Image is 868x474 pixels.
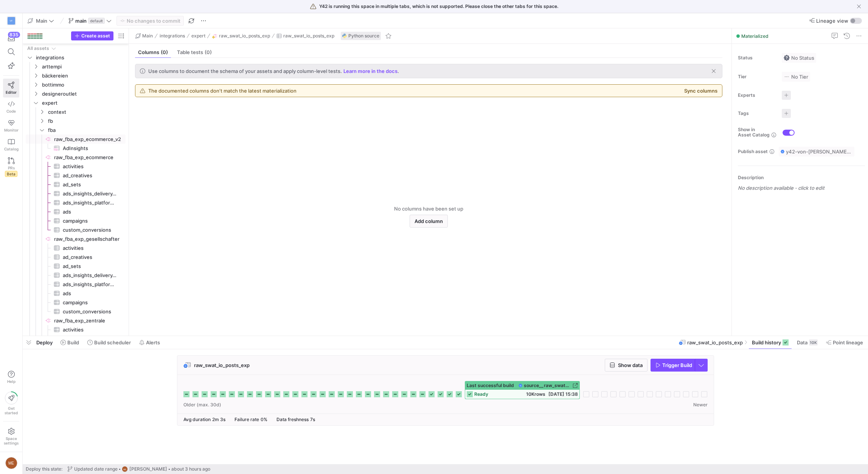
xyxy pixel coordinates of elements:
a: ad_sets​​​​​​​​​ [26,262,126,271]
span: expert [42,99,124,107]
img: No status [784,55,790,61]
span: Show in Asset Catalog [738,127,770,138]
a: campaigns​​​​​​​​​ [26,298,126,307]
span: context [48,108,124,116]
span: Status [738,55,776,60]
span: default [88,18,105,24]
span: No Status [784,55,814,61]
a: campaigns​​​​​​​​​ [26,216,126,225]
span: ads_insights_delivery_platform​​​​​​​​​ [63,271,117,280]
button: Build [57,336,82,349]
span: Main [36,18,47,24]
div: Press SPACE to select this row. [26,71,126,80]
span: raw_swat_io_posts_exp [219,33,270,39]
span: Updated date range [74,466,118,472]
span: bottimmo [42,81,124,89]
div: Press SPACE to select this row. [26,271,126,280]
span: raw_swat_io_posts_exp [687,339,743,345]
div: Press SPACE to select this row. [26,171,126,180]
a: ads_insights_delivery_platform​​​​​​​​​ [26,271,126,280]
span: Deploy this state: [26,466,62,472]
button: y42-von-[PERSON_NAME]-v3 / y42_Main / source__raw_swat_io_posts_exp__raw_swat_io_posts_exp [779,147,854,156]
span: integrations [36,53,124,62]
div: Press SPACE to select this row. [26,107,126,116]
span: Use columns to document the schema of your assets and apply column-level tests. [148,68,342,74]
button: Getstarted [3,389,19,418]
a: ads​​​​​​​​​ [26,289,126,298]
span: ad_sets​​​​​​​​​ [63,262,117,271]
a: activities​​​​​​​​​ [26,243,126,252]
a: ad_creatives​​​​​​​​​ [26,252,126,262]
span: ads​​​​​​​​​ [63,208,117,216]
div: Press SPACE to select this row. [26,325,126,334]
span: PRs [8,166,15,170]
span: Last successful build [467,383,514,388]
a: ads_insights_delivery_platform​​​​​​​​​ [26,189,126,198]
a: VF [3,14,19,27]
span: source__raw_swat_io_posts_exp__raw_swat_io_posts_exp [524,383,571,388]
img: No tier [784,74,790,80]
span: No columns have been set up [394,206,463,212]
a: raw_fba_exp_gesellschafter​​​​​​​​ [26,234,126,243]
span: Create asset [81,33,110,39]
a: custom_conversions​​​​​​​​​ [26,225,126,234]
div: Press SPACE to select this row. [26,98,126,107]
span: Build [67,339,79,345]
div: Press SPACE to select this row. [26,298,126,307]
div: Press SPACE to select this row. [26,316,126,325]
span: raw_fba_exp_gesellschafter​​​​​​​​ [54,235,124,243]
span: Alerts [146,339,160,345]
span: raw_fba_exp_ecommerce​​​​​​​​ [54,153,124,162]
button: No statusNo Status [782,53,816,63]
span: raw_swat_io_posts_exp [283,33,334,39]
span: bäckereien [42,71,124,80]
button: Updated date rangeME[PERSON_NAME]about 3 hours ago [65,464,212,474]
button: expert [189,31,207,40]
button: No tierNo Tier [782,72,810,82]
a: Catalog [3,135,19,154]
span: Get started [5,406,18,415]
span: campaigns​​​​​​​​​ [63,298,117,307]
span: Failure rate [234,417,259,422]
div: 10K [809,339,818,345]
div: 835 [8,32,20,38]
a: PRsBeta [3,154,19,180]
div: Press SPACE to select this row. [26,225,126,234]
span: AdInsights​​​​​​​​​ [63,144,117,153]
a: AdInsights​​​​​​​​​ [26,144,126,153]
button: integrations [158,31,187,40]
button: Build scheduler [84,336,134,349]
div: Press SPACE to select this row. [26,135,126,144]
span: Build scheduler [94,339,131,345]
div: Press SPACE to select this row. [26,280,126,289]
span: activities​​​​​​​​​ [63,162,117,171]
span: Y42 is running this space in multiple tabs, which is not supported. Please close the other tabs f... [319,4,558,9]
span: Publish asset [738,149,768,154]
a: activities​​​​​​​​​ [26,325,126,334]
span: ad_sets​​​​​​​​​ [63,180,117,189]
span: 2m 3s [212,417,225,422]
a: raw_fba_exp_zentrale​​​​​​​​ [26,316,126,325]
span: Avg duration [183,417,211,422]
span: Catalog [4,147,19,151]
span: designeroutlet [42,90,124,98]
div: Press SPACE to select this row. [26,162,126,171]
div: Press SPACE to select this row. [26,189,126,198]
span: Columns [138,50,168,55]
div: ME [122,466,128,472]
span: Data [797,339,807,345]
span: activities​​​​​​​​​ [63,244,117,252]
a: source__raw_swat_io_posts_exp__raw_swat_io_posts_exp [519,383,578,388]
span: No Tier [784,74,808,80]
a: Monitor [3,116,19,135]
div: Press SPACE to select this row. [26,44,126,53]
span: Data freshness [276,417,309,422]
span: Table tests [177,50,212,55]
span: [DATE] 15:38 [548,391,578,397]
span: Lineage view [816,18,848,24]
span: custom_conversions​​​​​​​​​ [63,226,117,234]
p: Description [738,175,865,180]
button: Data10K [793,336,821,349]
a: Code [3,98,19,116]
span: Deploy [36,339,53,345]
